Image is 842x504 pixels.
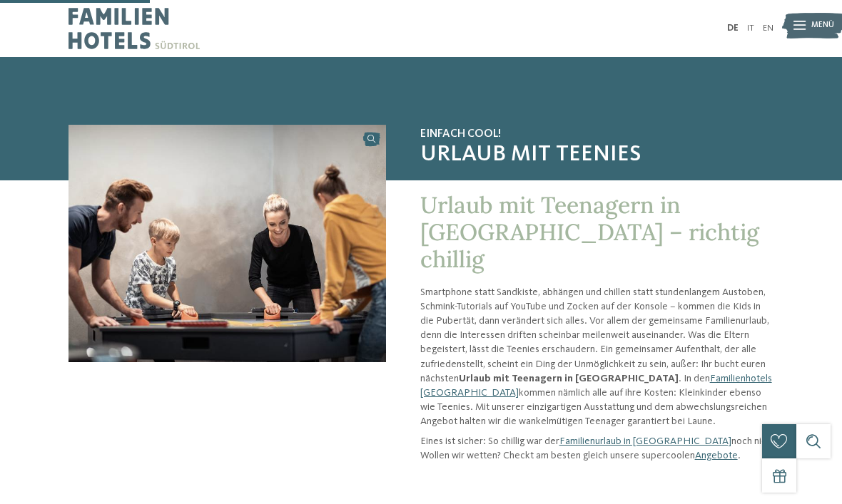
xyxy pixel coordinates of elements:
a: DE [727,24,739,33]
a: IT [747,24,754,33]
p: Eines ist sicher: So chillig war der noch nie. Wollen wir wetten? Checkt am besten gleich unsere ... [420,434,773,463]
span: Urlaub mit Teenies [420,141,773,168]
p: Smartphone statt Sandkiste, abhängen und chillen statt stundenlangem Austoben, Schmink-Tutorials ... [420,285,773,429]
a: Angebote [695,451,738,461]
a: EN [763,24,773,33]
span: Einfach cool! [420,128,773,141]
img: Urlaub mit Teenagern in Südtirol geplant? [69,125,386,362]
a: Familienurlaub in [GEOGRAPHIC_DATA] [559,436,731,446]
span: Menü [811,20,834,31]
span: Urlaub mit Teenagern in [GEOGRAPHIC_DATA] – richtig chillig [420,190,759,274]
strong: Urlaub mit Teenagern in [GEOGRAPHIC_DATA] [459,374,679,384]
a: Familienhotels [GEOGRAPHIC_DATA] [420,374,772,398]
